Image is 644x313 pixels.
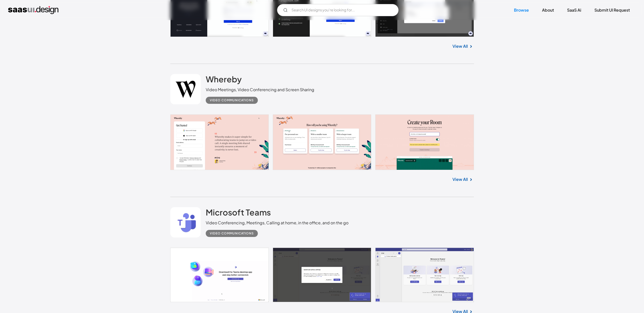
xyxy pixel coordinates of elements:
[210,230,254,236] div: Video Communications
[508,5,535,16] a: Browse
[206,74,242,84] h2: Whereby
[206,74,242,87] a: Whereby
[561,5,587,16] a: SaaS Ai
[277,4,399,16] input: Search UI designs you're looking for...
[452,43,468,49] a: View All
[452,176,468,182] a: View All
[206,220,348,226] div: Video Conferencing, Meetings, Calling at home, in the office, and on the go
[210,97,254,103] div: Video Communications
[536,5,560,16] a: About
[277,4,399,16] form: Email Form
[206,207,271,217] h2: Microsoft Teams
[8,6,58,14] a: home
[206,87,314,93] div: Video Meetings, Video Conferencing and Screen Sharing
[206,207,271,220] a: Microsoft Teams
[588,5,636,16] a: Submit UI Request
